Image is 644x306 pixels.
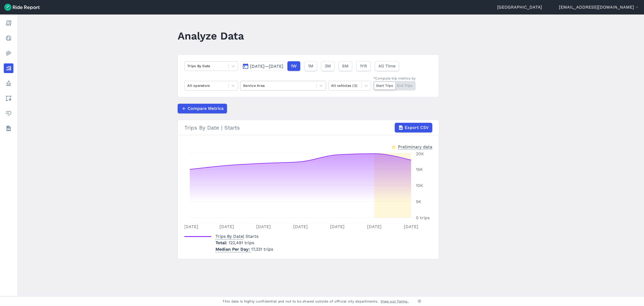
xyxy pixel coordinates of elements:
span: 6M [342,63,349,69]
span: Export CSV [405,124,429,131]
span: Compare Metrics [188,105,224,112]
span: 1M [308,63,313,69]
button: 1W [287,61,300,71]
tspan: 0 trips [416,215,430,220]
tspan: [DATE] [219,224,234,229]
tspan: 20K [416,151,424,156]
button: Compare Metrics [178,104,227,113]
a: Policy [4,78,13,88]
div: Preliminary data [398,144,432,149]
span: Trips By Date [215,232,243,239]
span: 1W [291,63,297,69]
a: Health [4,109,13,118]
a: Heatmaps [4,48,13,58]
tspan: 15K [416,167,423,172]
button: 3M [321,61,334,71]
div: *Compute trip metrics by [373,76,416,81]
button: 1YR [356,61,371,71]
a: Realtime [4,33,13,43]
tspan: [DATE] [256,224,271,229]
tspan: [DATE] [330,224,345,229]
span: Total [215,240,229,245]
tspan: [DATE] [184,224,198,229]
button: [EMAIL_ADDRESS][DOMAIN_NAME] [559,4,640,10]
tspan: [DATE] [293,224,308,229]
a: Datasets [4,124,13,133]
tspan: [DATE] [404,224,418,229]
span: 3M [325,63,331,69]
a: [GEOGRAPHIC_DATA] [497,4,542,10]
button: All Time [375,61,399,71]
span: All Time [378,63,396,69]
span: [DATE]—[DATE] [250,64,283,69]
span: 122,491 trips [229,240,254,245]
button: [DATE]—[DATE] [240,61,285,71]
p: 17,331 trips [215,246,273,253]
button: Export CSV [395,123,432,132]
div: Trips By Date | Starts [184,123,432,132]
button: 6M [339,61,352,71]
tspan: [DATE] [367,224,382,229]
tspan: 5K [416,199,421,204]
a: View our Terms. [380,299,409,304]
span: Median Per Day [215,245,251,252]
span: 1YR [360,63,367,69]
tspan: 10K [416,183,423,188]
button: 1M [305,61,317,71]
a: Analyze [4,63,13,73]
h1: Analyze Data [178,28,244,43]
a: Report [4,18,13,28]
span: | Starts [215,234,258,239]
a: Areas [4,93,13,103]
img: Ride Report [4,4,40,11]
